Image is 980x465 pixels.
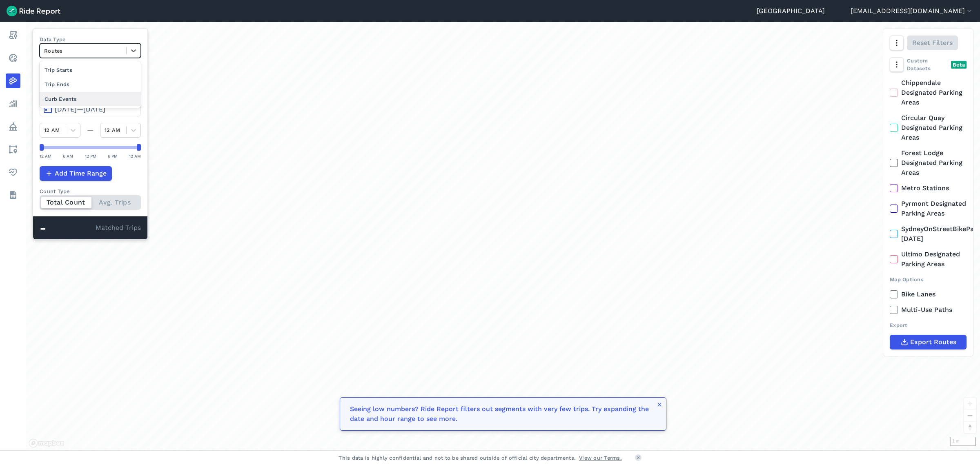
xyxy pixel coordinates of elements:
[7,6,60,16] img: Ride Report
[40,36,141,43] label: Data Type
[129,152,141,160] div: 12 AM
[890,224,967,244] label: SydneyOnStreetBikeParking [DATE]
[6,96,20,111] a: Analyze
[579,454,622,462] a: View our Terms.
[890,148,967,178] label: Forest Lodge Designated Parking Areas
[108,152,118,160] div: 6 PM
[951,61,967,69] div: Beta
[40,166,112,181] button: Add Time Range
[890,57,967,72] div: Custom Datasets
[85,152,96,160] div: 12 PM
[890,321,967,329] div: Export
[80,125,100,135] div: —
[851,6,973,16] button: [EMAIL_ADDRESS][DOMAIN_NAME]
[55,105,105,113] span: [DATE]—[DATE]
[890,289,967,299] label: Bike Lanes
[40,77,141,91] div: Trip Ends
[757,6,825,16] a: [GEOGRAPHIC_DATA]
[6,142,20,157] a: Areas
[6,188,20,202] a: Datasets
[6,165,20,180] a: Health
[890,276,967,283] div: Map Options
[40,92,141,106] div: Curb Events
[890,199,967,218] label: Pyrmont Designated Parking Areas
[26,22,980,450] div: loading
[55,169,107,178] span: Add Time Range
[33,216,147,239] div: Matched Trips
[910,337,956,347] span: Export Routes
[907,36,958,50] button: Reset Filters
[6,28,20,42] a: Report
[890,249,967,269] label: Ultimo Designated Parking Areas
[40,223,96,234] div: -
[6,119,20,134] a: Policy
[40,152,51,160] div: 12 AM
[890,78,967,107] label: Chippendale Designated Parking Areas
[63,152,73,160] div: 6 AM
[40,63,141,77] div: Trip Starts
[912,38,953,48] span: Reset Filters
[6,51,20,65] a: Realtime
[890,183,967,193] label: Metro Stations
[6,73,20,88] a: Heatmaps
[890,335,967,349] button: Export Routes
[40,187,141,195] div: Count Type
[40,102,141,116] button: [DATE]—[DATE]
[890,305,967,315] label: Multi-Use Paths
[890,113,967,142] label: Circular Quay Designated Parking Areas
